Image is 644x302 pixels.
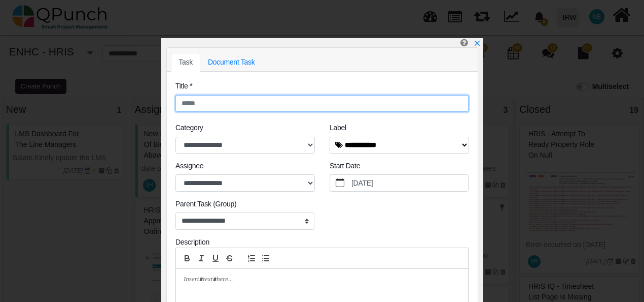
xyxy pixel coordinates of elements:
[175,81,192,92] label: Title *
[175,161,314,174] legend: Assignee
[175,199,314,213] legend: Parent Task (Group)
[330,123,469,136] legend: Label
[350,175,469,191] label: [DATE]
[336,178,345,188] svg: calendar
[330,161,469,174] legend: Start Date
[171,53,200,72] a: Task
[200,53,263,72] a: Document Task
[175,123,314,136] legend: Category
[460,38,468,47] i: Help
[474,40,481,47] svg: x
[330,175,350,191] button: calendar
[474,39,481,47] a: x
[175,237,469,248] div: Description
